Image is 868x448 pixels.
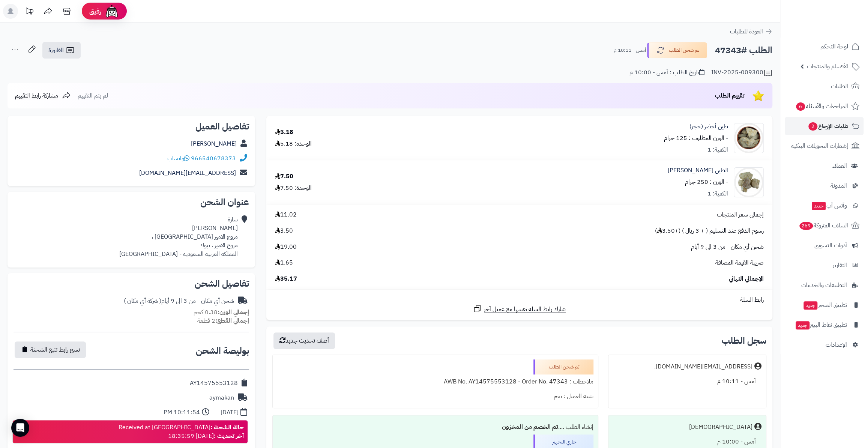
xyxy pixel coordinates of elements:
[812,202,826,210] span: جديد
[830,180,847,191] span: المدونة
[799,220,848,231] span: السلات المتروكة
[190,379,238,388] div: AY14575553128
[785,77,863,95] a: الطلبات
[796,321,809,329] span: جديد
[791,141,848,151] span: إشعارات التحويلات البنكية
[42,42,81,59] a: الفاتورة
[15,341,86,358] button: نسخ رابط تتبع الشحنة
[689,423,752,431] div: [DEMOGRAPHIC_DATA]
[785,197,863,215] a: وآتس آبجديد
[795,320,847,330] span: تطبيق نقاط البيع
[799,222,813,230] span: 269
[691,243,764,251] span: شحن أي مكان - من 3 الى 9 أيام
[119,423,244,440] div: Received at [GEOGRAPHIC_DATA] [DATE] 18:35:59
[104,4,119,19] img: ai-face.png
[502,422,558,431] b: تم الخصم من المخزون
[194,308,249,317] small: 0.38 كجم
[15,91,58,100] span: مشاركة رابط التقييم
[715,259,764,267] span: ضريبة القيمة المضافة
[78,91,108,100] span: لم يتم التقييم
[124,297,234,305] div: شحن أي مكان - من 3 الى 9 أيام
[808,122,817,131] span: 2
[473,304,566,314] a: شارك رابط السلة نفسها مع عميل آخر
[689,122,728,131] a: طين أخضر (حجر)
[785,316,863,334] a: تطبيق نقاط البيعجديد
[191,154,236,163] a: 966540678373
[803,300,847,310] span: تطبيق المتجر
[729,275,764,283] span: الإجمالي النهائي
[707,189,728,198] div: الكمية: 1
[89,7,101,16] span: رفيق
[275,227,293,235] span: 3.50
[833,260,847,271] span: التقارير
[722,336,766,345] h3: سجل الطلب
[214,431,244,440] strong: آخر تحديث :
[832,161,847,171] span: العملاء
[484,305,566,314] span: شارك رابط السلة نفسها مع عميل آخر
[785,117,863,135] a: طلبات الإرجاع2
[215,316,249,325] strong: إجمالي القطع:
[811,200,847,211] span: وآتس آب
[275,172,293,181] div: 7.50
[785,177,863,195] a: المدونة
[664,134,728,143] small: - الوزن المطلوب : 125 جرام
[209,394,234,402] div: aymakan
[196,346,249,355] h2: بوليصة الشحن
[20,4,39,21] a: تحديثات المنصة
[807,61,848,72] span: الأقسام والمنتجات
[801,280,847,290] span: التطبيقات والخدمات
[654,362,752,371] div: [EMAIL_ADDRESS][DOMAIN_NAME].
[614,47,646,54] small: أمس - 10:11 م
[831,81,848,92] span: الطلبات
[613,374,761,389] div: أمس - 10:11 م
[647,42,707,58] button: تم شحن الطلب
[273,332,335,349] button: أضف تحديث جديد
[785,157,863,175] a: العملاء
[275,259,293,267] span: 1.65
[707,146,728,154] div: الكمية: 1
[191,139,237,148] a: [PERSON_NAME]
[734,123,763,153] img: 1657970387-Green%20Clay-90x90.jpg
[730,27,772,36] a: العودة للطلبات
[275,243,297,251] span: 19.00
[803,301,817,310] span: جديد
[795,101,848,111] span: المراجعات والأسئلة
[11,419,29,437] div: Open Intercom Messenger
[785,256,863,274] a: التقارير
[685,177,728,186] small: - الوزن : 250 جرام
[221,408,239,417] div: [DATE]
[218,308,249,317] strong: إجمالي الوزن:
[717,210,764,219] span: إجمالي سعر المنتجات
[269,296,769,304] div: رابط السلة
[734,167,763,197] img: 1704689043-Khuwailidy%20Clay-90x90.jpg
[785,276,863,294] a: التطبيقات والخدمات
[785,38,863,56] a: لوحة التحكم
[14,198,249,207] h2: عنوان الشحن
[826,340,847,350] span: الإعدادات
[277,389,593,404] div: تنبيه العميل : نعم
[139,168,236,177] a: [EMAIL_ADDRESS][DOMAIN_NAME]
[533,359,593,374] div: تم شحن الطلب
[124,296,161,305] span: ( شركة أي مكان )
[785,236,863,254] a: أدوات التسويق
[210,423,244,432] strong: حالة الشحنة :
[48,46,64,55] span: الفاتورة
[30,345,80,354] span: نسخ رابط تتبع الشحنة
[275,140,312,148] div: الوحدة: 5.18
[197,316,249,325] small: 2 قطعة
[164,408,200,417] div: 10:11:54 PM
[808,121,848,131] span: طلبات الإرجاع
[820,41,848,52] span: لوحة التحكم
[785,336,863,354] a: الإعدادات
[629,68,704,77] div: تاريخ الطلب : أمس - 10:00 م
[167,154,189,163] a: واتساب
[275,210,297,219] span: 11.02
[785,216,863,235] a: السلات المتروكة269
[785,97,863,115] a: المراجعات والأسئلة6
[785,296,863,314] a: تطبيق المتجرجديد
[14,122,249,131] h2: تفاصيل العميل
[785,137,863,155] a: إشعارات التحويلات البنكية
[15,91,71,100] a: مشاركة رابط التقييم
[817,21,861,37] img: logo-2.png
